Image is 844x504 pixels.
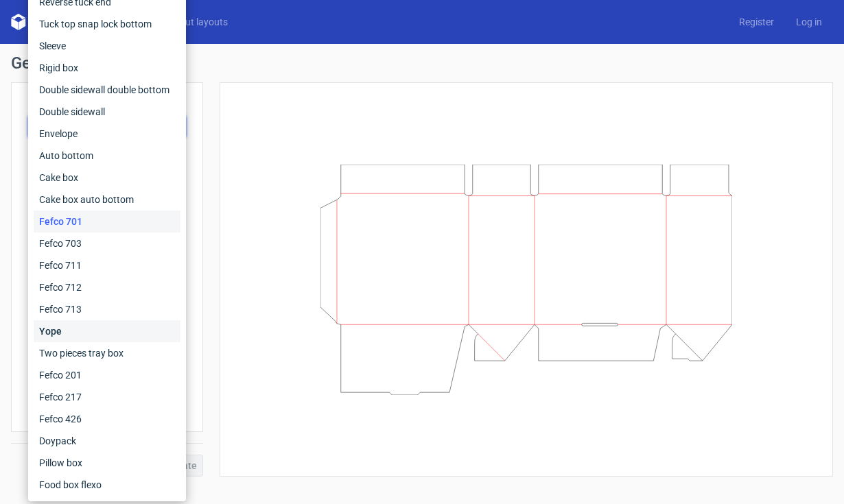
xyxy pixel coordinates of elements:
[156,15,239,29] a: Diecut layouts
[34,408,180,430] div: Fefco 426
[34,254,180,276] div: Fefco 711
[34,101,180,123] div: Double sidewall
[11,55,833,71] h1: Generate new dieline
[34,298,180,320] div: Fefco 713
[34,35,180,57] div: Sleeve
[34,79,180,101] div: Double sidewall double bottom
[34,57,180,79] div: Rigid box
[34,232,180,254] div: Fefco 703
[34,189,180,211] div: Cake box auto bottom
[34,145,180,167] div: Auto bottom
[34,13,180,35] div: Tuck top snap lock bottom
[34,123,180,145] div: Envelope
[728,15,785,29] a: Register
[34,167,180,189] div: Cake box
[34,452,180,474] div: Pillow box
[34,276,180,298] div: Fefco 712
[34,474,180,496] div: Food box flexo
[34,386,180,408] div: Fefco 217
[34,364,180,386] div: Fefco 201
[34,342,180,364] div: Two pieces tray box
[785,15,833,29] a: Log in
[34,320,180,342] div: Yope
[34,211,180,232] div: Fefco 701
[34,430,180,452] div: Doypack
